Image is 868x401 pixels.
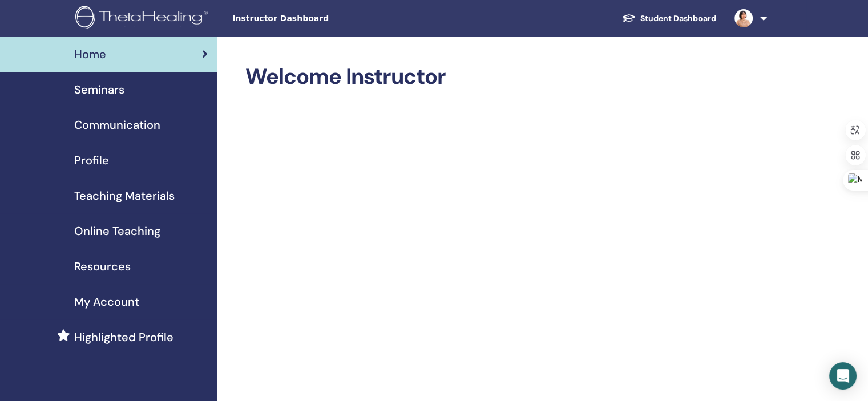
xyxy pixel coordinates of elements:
img: graduation-cap-white.svg [622,13,636,23]
span: Home [74,46,106,63]
span: Seminars [74,81,124,98]
img: logo.png [75,6,212,31]
span: Communication [74,116,160,133]
span: My Account [74,293,139,310]
span: Instructor Dashboard [232,13,403,25]
span: Highlighted Profile [74,329,173,346]
span: Teaching Materials [74,187,175,204]
span: Resources [74,258,131,275]
a: Student Dashboard [613,8,725,29]
span: Online Teaching [74,222,160,240]
span: Profile [74,152,109,169]
h2: Welcome Instructor [245,64,765,90]
img: default.jpg [734,9,753,27]
div: Open Intercom Messenger [829,362,857,390]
